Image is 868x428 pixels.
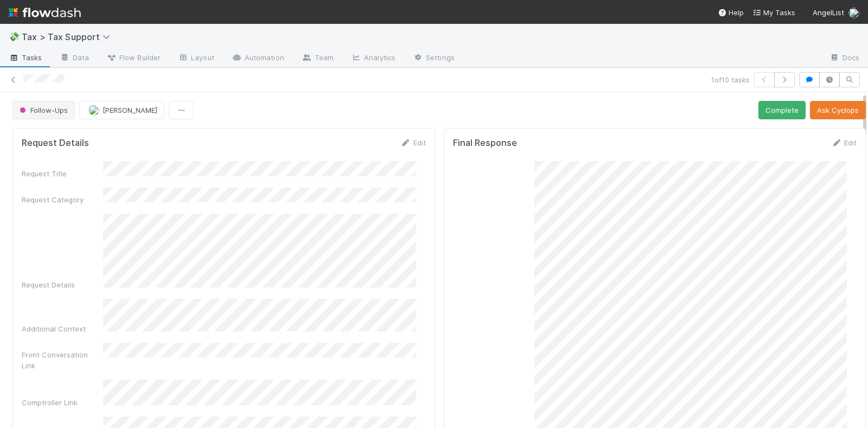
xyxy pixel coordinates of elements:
[718,7,744,18] div: Help
[404,50,463,67] a: Settings
[106,52,161,63] span: Flow Builder
[400,138,426,147] a: Edit
[453,138,517,149] h5: Final Response
[342,50,404,67] a: Analytics
[17,106,68,114] span: Follow-Ups
[293,50,342,67] a: Team
[821,50,868,67] a: Docs
[711,74,750,85] span: 1 of 10 tasks
[848,8,859,18] img: avatar_cc3a00d7-dd5c-4a2f-8d58-dd6545b20c0d.png
[9,32,20,41] span: 💸
[12,101,75,119] button: Follow-Ups
[22,323,103,334] div: Additional Context
[22,349,103,371] div: Front Conversation Link
[22,279,103,290] div: Request Details
[79,101,164,119] button: [PERSON_NAME]
[22,194,103,205] div: Request Category
[831,138,857,147] a: Edit
[752,7,795,18] a: My Tasks
[9,3,81,22] img: logo-inverted-e16ddd16eac7371096b0.svg
[813,8,844,17] span: AngelList
[22,168,103,179] div: Request Title
[103,106,157,114] span: [PERSON_NAME]
[22,31,116,42] span: Tax > Tax Support
[9,52,42,63] span: Tasks
[758,101,806,119] button: Complete
[22,138,89,149] h5: Request Details
[51,50,98,67] a: Data
[98,50,169,67] a: Flow Builder
[223,50,293,67] a: Automation
[88,105,99,116] img: avatar_6db445ce-3f56-49af-8247-57cf2b85f45b.png
[169,50,223,67] a: Layout
[810,101,866,119] button: Ask Cyclops
[22,397,103,408] div: Comptroller Link
[752,8,795,17] span: My Tasks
